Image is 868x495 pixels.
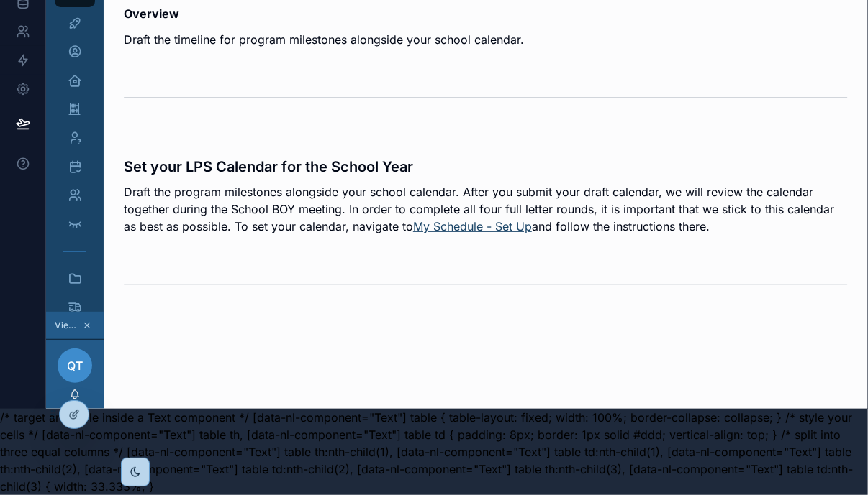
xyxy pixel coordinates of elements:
[413,219,532,233] a: My Schedule - Set Up
[67,357,83,374] span: QT
[124,156,848,177] h3: Set your LPS Calendar for the School Year
[55,320,79,331] span: Viewing as Quenya
[124,31,848,48] p: Draft the timeline for program milestones alongside your school calendar.
[124,183,848,235] p: Draft the program milestones alongside your school calendar. After you submit your draft calendar...
[124,6,179,21] strong: Overview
